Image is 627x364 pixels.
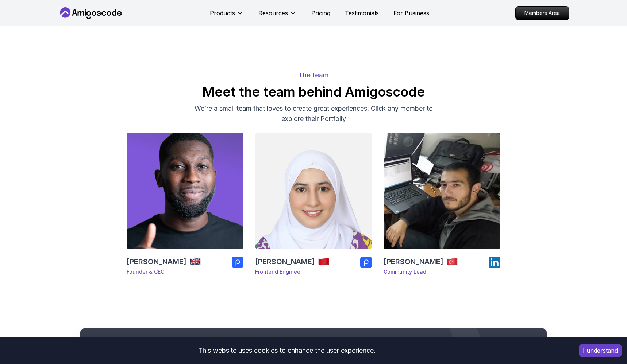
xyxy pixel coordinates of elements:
[255,268,330,275] p: Frontend Engineer
[210,9,244,23] button: Products
[127,133,243,249] img: Nelson Djalo_team
[345,9,379,17] a: Testimonials
[58,85,569,99] h2: Meet the team behind Amigoscode
[258,9,297,23] button: Resources
[255,133,372,281] a: Chaimaa Safi_team[PERSON_NAME]team member countryFrontend Engineer
[311,9,330,17] a: Pricing
[127,133,243,281] a: Nelson Djalo_team[PERSON_NAME]team member countryFounder & CEO
[515,6,569,20] a: Members Area
[127,257,186,267] h3: [PERSON_NAME]
[258,9,288,17] p: Resources
[127,268,201,275] p: Founder & CEO
[255,133,372,249] img: Chaimaa Safi_team
[384,268,458,275] p: Community Lead
[318,256,330,267] img: team member country
[393,9,429,17] a: For Business
[384,133,500,249] img: Ömer Fadil_team
[210,9,235,17] p: Products
[446,256,458,267] img: team member country
[189,256,201,267] img: team member country
[5,343,568,359] div: This website uses cookies to enhance the user experience.
[516,7,569,20] p: Members Area
[579,344,622,357] button: Accept cookies
[58,70,569,80] p: The team
[384,257,443,267] h3: [PERSON_NAME]
[191,103,436,124] p: We’re a small team that loves to create great experiences, Click any member to explore their Port...
[255,257,315,267] h3: [PERSON_NAME]
[384,133,500,281] a: Ömer Fadil_team[PERSON_NAME]team member countryCommunity Lead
